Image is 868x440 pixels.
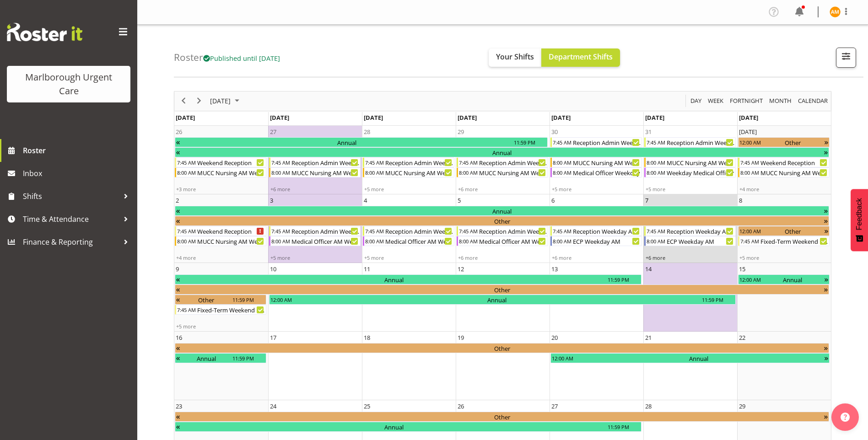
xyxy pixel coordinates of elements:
[797,95,830,107] button: Month
[645,113,664,122] span: [DATE]
[760,158,829,167] div: Weekend Reception
[457,157,548,167] div: Reception Admin Weekday AM Begin From Wednesday, October 29, 2025 at 7:45:00 AM GMT+13:00 Ends At...
[645,127,652,136] div: 31
[362,332,456,400] td: Tuesday, November 18, 2025
[761,275,824,284] div: Annual
[737,126,831,194] td: Saturday, November 1, 2025
[645,264,652,274] div: 14
[364,264,370,274] div: 11
[666,168,735,177] div: Weekday Medical Officer
[458,113,477,122] span: [DATE]
[363,167,454,177] div: MUCC Nursing AM Weekday Begin From Tuesday, October 28, 2025 at 8:00:00 AM GMT+13:00 Ends At Tues...
[478,236,548,246] div: Medical Officer AM Weekday
[550,137,642,147] div: Reception Admin Weekday AM Begin From Thursday, October 30, 2025 at 7:45:00 AM GMT+13:00 Ends At ...
[175,305,266,315] div: Fixed-Term Weekend Reception Begin From Sunday, November 9, 2025 at 7:45:00 AM GMT+13:00 Ends At ...
[768,95,793,107] span: Month
[291,236,360,246] div: Medical Officer AM Weekday
[364,113,383,122] span: [DATE]
[270,113,289,122] span: [DATE]
[739,196,742,205] div: 8
[362,194,456,263] td: Tuesday, November 4, 2025
[666,138,735,147] div: Reception Admin Weekday AM
[364,333,370,342] div: 18
[572,138,642,147] div: Reception Admin Weekday AM
[181,148,823,157] div: Annual
[572,226,642,236] div: Reception Weekday AM
[737,194,831,263] td: Saturday, November 8, 2025
[269,254,361,261] div: +5 more
[644,236,736,246] div: ECP Weekday AM Begin From Friday, November 7, 2025 at 8:00:00 AM GMT+13:00 Ends At Friday, Novemb...
[738,254,830,261] div: +5 more
[645,402,652,411] div: 28
[541,48,620,67] button: Department Shifts
[363,226,454,236] div: Reception Admin Weekday AM Begin From Tuesday, November 4, 2025 at 7:45:00 AM GMT+13:00 Ends At T...
[175,236,266,246] div: MUCC Nursing AM Weekends Begin From Sunday, November 2, 2025 at 8:00:00 AM GMT+13:00 Ends At Sund...
[270,168,291,177] div: 8:00 AM
[270,236,291,246] div: 8:00 AM
[739,275,761,284] div: 12:00 AM
[666,158,735,167] div: MUCC Nursing AM Weekday
[761,226,824,236] div: Other
[551,402,558,411] div: 27
[176,226,196,236] div: 7:45 AM
[456,126,550,194] td: Wednesday, October 29, 2025
[181,354,232,363] div: Annual
[174,332,268,400] td: Sunday, November 16, 2025
[458,402,464,411] div: 26
[363,157,454,167] div: Reception Admin Weekday AM Begin From Tuesday, October 28, 2025 at 7:45:00 AM GMT+13:00 Ends At T...
[550,186,643,193] div: +5 more
[739,333,745,342] div: 22
[209,95,243,107] button: November 2025
[174,126,268,194] td: Sunday, October 26, 2025
[552,158,572,167] div: 8:00 AM
[729,95,764,107] span: Fortnight
[738,236,830,246] div: Fixed-Term Weekend Reception Begin From Saturday, November 8, 2025 at 7:45:00 AM GMT+13:00 Ends A...
[268,263,362,332] td: Monday, November 10, 2025
[364,196,367,205] div: 4
[456,194,550,263] td: Wednesday, November 5, 2025
[550,226,642,236] div: Reception Weekday AM Begin From Thursday, November 6, 2025 at 7:45:00 AM GMT+13:00 Ends At Thursd...
[646,138,666,147] div: 7:45 AM
[175,412,829,422] div: Other Begin From Saturday, November 1, 2025 at 12:00:00 AM GMT+13:00 Ends At Wednesday, April 1, ...
[176,127,182,136] div: 26
[644,137,736,147] div: Reception Admin Weekday AM Begin From Friday, October 31, 2025 at 7:45:00 AM GMT+13:00 Ends At Fr...
[550,353,830,363] div: Annual Begin From Thursday, November 20, 2025 at 12:00:00 AM GMT+13:00 Ends At Thursday, November...
[738,186,830,193] div: +4 more
[270,158,291,167] div: 7:45 AM
[23,166,133,180] span: Inbox
[196,305,266,314] div: Fixed-Term Weekend Reception
[551,264,558,274] div: 13
[268,194,362,263] td: Monday, November 3, 2025
[176,402,182,411] div: 23
[456,254,549,261] div: +6 more
[175,422,642,432] div: Annual Begin From Thursday, November 20, 2025 at 12:00:00 AM GMT+13:00 Ends At Thursday, November...
[175,137,548,147] div: Annual Begin From Friday, October 10, 2025 at 12:00:00 AM GMT+13:00 Ends At Wednesday, October 29...
[550,194,643,263] td: Thursday, November 6, 2025
[291,158,360,167] div: Reception Admin Weekday AM
[458,236,478,246] div: 8:00 AM
[270,196,273,205] div: 3
[768,95,793,107] button: Timeline Month
[269,236,361,246] div: Medical Officer AM Weekday Begin From Monday, November 3, 2025 at 8:00:00 AM GMT+13:00 Ends At Mo...
[196,168,266,177] div: MUCC Nursing AM Weekends
[551,354,574,363] div: 12:00 AM
[851,189,868,251] button: Feedback - Show survey
[552,226,572,236] div: 7:45 AM
[270,264,276,274] div: 10
[176,91,191,111] div: previous period
[363,236,454,246] div: Medical Officer AM Weekday Begin From Tuesday, November 4, 2025 at 8:00:00 AM GMT+13:00 Ends At T...
[203,54,280,63] span: Published until [DATE]
[181,295,232,304] div: Other
[175,274,642,284] div: Annual Begin From Thursday, October 16, 2025 at 12:00:00 AM GMT+13:00 Ends At Thursday, November ...
[291,168,360,177] div: MUCC Nursing AM Weekday
[666,226,735,236] div: Reception Weekday AM
[644,157,736,167] div: MUCC Nursing AM Weekday Begin From Friday, October 31, 2025 at 8:00:00 AM GMT+13:00 Ends At Frida...
[362,254,455,261] div: +5 more
[739,138,761,147] div: 12:00 AM
[174,194,268,263] td: Sunday, November 2, 2025
[209,95,232,107] span: [DATE]
[457,167,548,177] div: MUCC Nursing AM Weekday Begin From Wednesday, October 29, 2025 at 8:00:00 AM GMT+13:00 Ends At We...
[175,206,829,216] div: Annual Begin From Thursday, October 16, 2025 at 12:00:00 AM GMT+13:00 Ends At Thursday, November ...
[23,235,119,249] span: Finance & Reporting
[181,216,823,225] div: Other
